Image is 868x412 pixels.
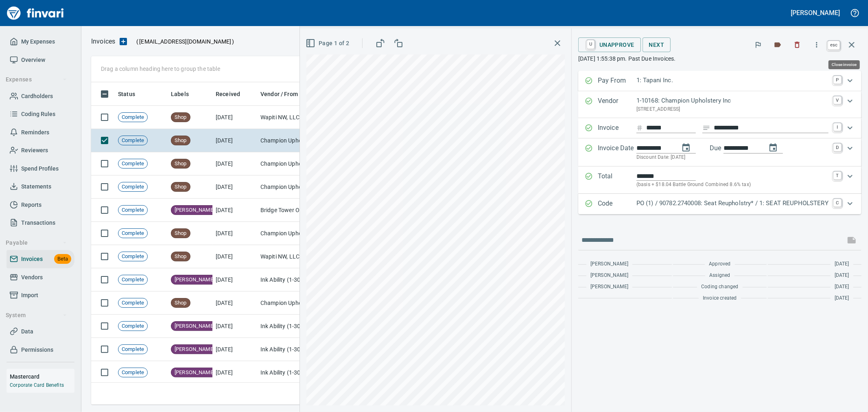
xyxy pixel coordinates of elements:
span: Statements [21,182,51,192]
a: Overview [7,51,74,69]
a: InvoicesBeta [7,250,74,268]
td: Ink Ability (1-30015) [257,268,339,291]
a: Vendors [7,268,74,287]
div: Expand [578,167,861,194]
button: UUnapprove [578,37,641,52]
span: Permissions [21,345,53,355]
td: [DATE] [212,268,257,291]
span: Complete [118,183,147,191]
div: Expand [578,118,861,138]
p: 1-10168: Champion Upholstery Inc [636,96,829,105]
button: Discard [788,36,806,54]
a: C [833,199,842,207]
span: Shop [171,114,190,121]
span: Complete [118,253,147,261]
div: Expand [578,138,861,167]
span: Unapprove [585,38,634,52]
span: Expenses [6,75,67,85]
p: PO (1) / 90782.2740008: Seat Reupholstry* / 1: SEAT REUPHOLSTERY [636,199,829,208]
span: Status [118,89,135,99]
span: Coding changed [701,283,738,291]
span: Reviewers [21,145,48,156]
button: Flag [749,36,767,54]
button: change due date [763,138,783,158]
span: Complete [118,230,147,237]
span: Shop [171,137,190,145]
a: Permissions [7,341,74,359]
td: Champion Upholstery Inc (1-10168) [257,222,339,245]
button: Next [643,37,671,53]
p: Drag a column heading here to group the table [101,65,220,73]
p: (basis + $18.04 Battle Ground Combined 8.6% tax) [636,181,829,189]
span: Shop [171,230,190,237]
p: ( ) [131,37,234,46]
span: Reports [21,200,42,210]
svg: Invoice number [636,123,643,133]
a: Import [7,286,74,305]
p: Vendor [598,96,636,113]
td: Champion Upholstery Inc (1-10168) [257,175,339,199]
span: [DATE] [835,260,849,268]
p: Discount Date: [DATE] [636,153,829,162]
span: [DATE] [835,283,849,291]
span: Beta [54,254,71,264]
a: I [833,123,842,131]
span: Invoices [21,254,43,264]
td: [DATE] [212,129,257,152]
p: Due [710,143,748,153]
span: Next [649,40,665,50]
span: Vendors [21,272,43,283]
span: Invoice created [703,294,737,302]
td: Champion Upholstery Inc (1-10168) [257,152,339,175]
span: Shop [171,299,190,307]
span: Complete [118,114,147,121]
td: Champion Upholstery Inc (1-10168) [257,291,339,315]
a: D [833,143,842,151]
p: [STREET_ADDRESS] [636,105,829,114]
span: [PERSON_NAME] [590,272,628,280]
td: [DATE] [212,106,257,129]
td: Ink Ability (1-30015) [257,315,339,338]
span: System [6,310,67,320]
span: Overview [21,55,45,65]
span: [DATE] [835,272,849,280]
p: Invoice [598,123,636,134]
a: V [833,96,842,104]
button: Page 1 of 2 [304,36,352,51]
button: More [808,36,826,54]
td: [DATE] [212,338,257,361]
span: Complete [118,160,147,168]
span: Status [118,89,146,99]
p: Invoice Date [598,143,636,162]
span: Shop [171,253,190,261]
span: Coding Rules [21,109,55,119]
a: U [587,40,595,49]
a: Reviewers [7,141,74,160]
span: Spend Profiles [21,164,59,174]
p: Total [598,171,636,189]
div: Expand [578,194,861,214]
p: Pay From [598,76,636,86]
a: Data [7,322,74,341]
td: [DATE] [212,315,257,338]
a: Coding Rules [7,105,74,123]
span: Shop [171,183,190,191]
td: [DATE] [212,291,257,315]
td: Wapiti NW, LLC (1-22684) [257,106,339,129]
span: Transactions [21,218,55,228]
a: My Expenses [7,33,74,51]
span: Vendor / From [260,89,308,99]
button: Expenses [2,72,70,87]
span: [PERSON_NAME] [590,260,628,268]
span: Reminders [21,127,49,138]
nav: breadcrumb [91,37,115,46]
button: Upload an Invoice [115,37,131,46]
td: Ink Ability (1-30015) [257,338,339,361]
td: Bridge Tower OpCo LLC (1-39016) [257,199,339,222]
span: [PERSON_NAME] [171,369,218,377]
p: 1: Tapani Inc. [636,76,829,85]
a: Corporate Card Benefits [10,382,64,388]
span: [PERSON_NAME] [171,346,218,353]
span: [PERSON_NAME] [171,206,218,214]
td: [DATE] [212,152,257,175]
